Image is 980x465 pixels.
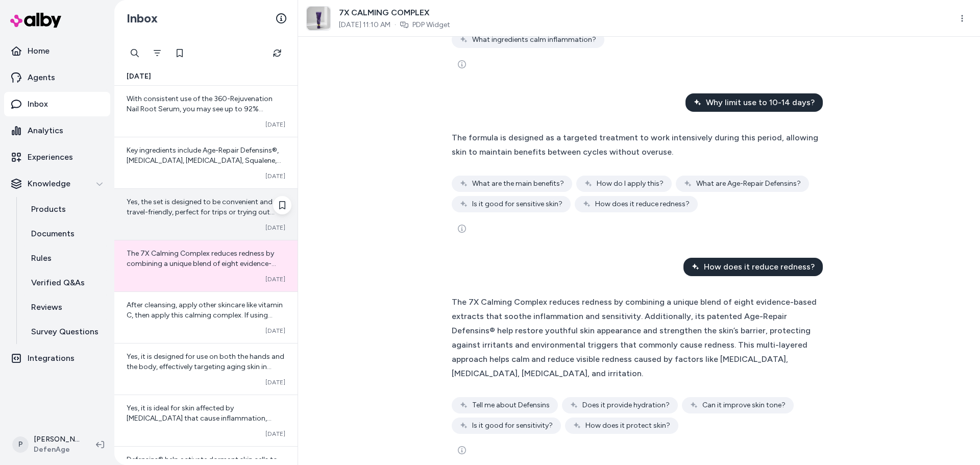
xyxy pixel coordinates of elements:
[4,39,110,63] a: Home
[597,179,664,189] span: How do I apply this?
[339,20,390,30] span: [DATE] 11:10 AM
[265,120,285,129] span: [DATE]
[4,65,110,90] a: Agents
[127,352,284,381] span: Yes, it is designed for use on both the hands and the body, effectively targeting aging skin in t...
[472,400,550,410] span: Tell me about Defensins
[412,20,450,30] a: PDP Widget
[265,275,285,283] span: [DATE]
[452,218,472,239] button: See more
[452,440,472,460] button: See more
[265,378,285,386] span: [DATE]
[4,346,110,371] a: Integrations
[28,178,70,190] p: Knowledge
[114,291,298,343] a: After cleansing, apply other skincare like vitamin C, then apply this calming complex. If using D...
[28,151,73,163] p: Experiences
[28,125,63,137] p: Analytics
[395,20,396,30] span: ·
[595,199,690,209] span: How does it reduce redness?
[21,320,110,344] a: Survey Questions
[10,13,61,28] img: alby Logo
[704,261,815,273] span: How does it reduce redness?
[114,137,298,188] a: Key ingredients include Age-Repair Defensins®, [MEDICAL_DATA], [MEDICAL_DATA], Squalene, Red Alga...
[6,428,88,461] button: P[PERSON_NAME]DefenAge
[114,395,298,446] a: Yes, it is ideal for skin affected by [MEDICAL_DATA] that cause inflammation, redness, and sensit...
[696,179,801,189] span: What are Age-Repair Defensins?
[31,301,62,313] p: Reviews
[28,45,50,57] p: Home
[265,327,285,335] span: [DATE]
[114,86,298,137] a: With consistent use of the 360-Rejuvenation Nail Root Serum, you may see up to 92% smoother nails...
[127,301,283,340] span: After cleansing, apply other skincare like vitamin C, then apply this calming complex. If using D...
[127,94,284,175] span: With consistent use of the 360-Rejuvenation Nail Root Serum, you may see up to 92% smoother nails...
[265,172,285,180] span: [DATE]
[34,434,80,445] p: [PERSON_NAME]
[452,54,472,75] button: See more
[114,343,298,395] a: Yes, it is designed for use on both the hands and the body, effectively targeting aging skin in t...
[127,198,275,227] span: Yes, the set is designed to be convenient and travel-friendly, perfect for trips or trying out De...
[12,436,29,453] span: P
[452,297,817,378] span: The 7X Calming Complex reduces redness by combining a unique blend of eight evidence-based extrac...
[127,146,281,185] span: Key ingredients include Age-Repair Defensins®, [MEDICAL_DATA], [MEDICAL_DATA], Squalene, Red Alga...
[702,400,786,410] span: Can it improve skin tone?
[472,199,562,209] span: Is it good for sensitive skin?
[21,222,110,246] a: Documents
[265,224,285,232] span: [DATE]
[307,7,330,30] img: 7x-calming-complex-460.jpg
[4,92,110,116] a: Inbox
[472,179,564,189] span: What are the main benefits?
[21,295,110,320] a: Reviews
[265,430,285,438] span: [DATE]
[267,43,287,63] button: Refresh
[127,404,272,433] span: Yes, it is ideal for skin affected by [MEDICAL_DATA] that cause inflammation, redness, and sensit...
[28,71,55,84] p: Agents
[147,43,167,63] button: Filter
[21,246,110,271] a: Rules
[31,277,85,289] p: Verified Q&As
[21,197,110,222] a: Products
[452,133,818,157] span: The formula is designed as a targeted treatment to work intensively during this period, allowing ...
[31,228,75,240] p: Documents
[585,421,670,431] span: How does it protect skin?
[34,445,80,455] span: DefenAge
[706,96,815,109] span: Why limit use to 10-14 days?
[114,188,298,240] a: Yes, the set is designed to be convenient and travel-friendly, perfect for trips or trying out De...
[21,271,110,295] a: Verified Q&As
[472,35,596,45] span: What ingredients calm inflammation?
[31,326,99,338] p: Survey Questions
[4,172,110,196] button: Knowledge
[472,421,553,431] span: Is it good for sensitivity?
[127,11,158,26] h2: Inbox
[31,252,52,264] p: Rules
[28,352,75,364] p: Integrations
[582,400,670,410] span: Does it provide hydration?
[127,249,283,370] span: The 7X Calming Complex reduces redness by combining a unique blend of eight evidence-based extrac...
[127,71,151,82] span: [DATE]
[114,240,298,291] a: The 7X Calming Complex reduces redness by combining a unique blend of eight evidence-based extrac...
[4,145,110,169] a: Experiences
[31,203,66,215] p: Products
[339,7,450,19] span: 7X CALMING COMPLEX
[28,98,48,110] p: Inbox
[4,118,110,143] a: Analytics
